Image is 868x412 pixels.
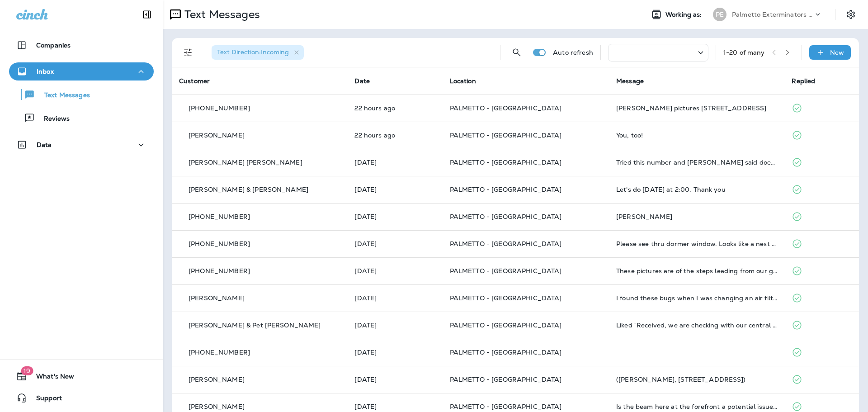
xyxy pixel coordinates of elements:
[27,373,74,384] span: What's New
[9,389,154,407] button: Support
[354,267,435,275] p: Aug 26, 2025 04:05 PM
[450,375,562,384] span: PALMETTO - [GEOGRAPHIC_DATA]
[9,109,154,128] button: Reviews
[354,403,435,410] p: Aug 25, 2025 10:11 AM
[354,132,435,139] p: Aug 28, 2025 04:17 PM
[189,132,245,139] p: [PERSON_NAME]
[450,131,562,139] span: PALMETTO - [GEOGRAPHIC_DATA]
[354,322,435,329] p: Aug 25, 2025 02:43 PM
[35,115,70,123] p: Reviews
[450,294,562,302] span: PALMETTO - [GEOGRAPHIC_DATA]
[616,267,777,275] div: These pictures are of the steps leading from our garage under our house up to the first floor! Mu...
[179,77,210,85] span: Customer
[9,36,154,54] button: Companies
[450,240,562,248] span: PALMETTO - [GEOGRAPHIC_DATA]
[616,376,777,383] div: (Pam Ireland, 820 Fiddlers Point Lane)
[450,321,562,329] span: PALMETTO - [GEOGRAPHIC_DATA]
[189,267,250,275] p: [PHONE_NUMBER]
[189,186,308,193] p: [PERSON_NAME] & [PERSON_NAME]
[189,349,250,356] p: [PHONE_NUMBER]
[27,394,62,405] span: Support
[354,294,435,302] p: Aug 26, 2025 01:59 PM
[9,62,154,81] button: Inbox
[665,11,704,19] span: Working as:
[450,104,562,112] span: PALMETTO - [GEOGRAPHIC_DATA]
[212,45,304,60] div: Text Direction:Incoming
[616,240,777,247] div: Please see thru dormer window. Looks like a nest of some kind. Can you give me your opinion on th...
[354,186,435,193] p: Aug 28, 2025 08:01 AM
[189,322,321,329] p: [PERSON_NAME] & Pet [PERSON_NAME]
[616,159,777,166] div: Tried this number and Verizon said doesn't existe. Please call back
[508,43,526,62] button: Search Messages
[616,213,777,220] div: Cheslock
[35,91,90,100] p: Text Messages
[354,159,435,166] p: Aug 28, 2025 10:06 AM
[616,403,777,410] div: Is the beam here at the forefront a potential issue from termite or bug?
[450,348,562,356] span: PALMETTO - [GEOGRAPHIC_DATA]
[37,68,54,75] p: Inbox
[553,49,593,56] p: Auto refresh
[732,11,813,18] p: Palmetto Exterminators LLC
[450,185,562,194] span: PALMETTO - [GEOGRAPHIC_DATA]
[189,294,245,302] p: [PERSON_NAME]
[616,104,777,112] div: Oates pictures 1334 Old Rosebud Trail Awendaw, SC 29429
[450,267,562,275] span: PALMETTO - [GEOGRAPHIC_DATA]
[179,43,197,62] button: Filters
[134,5,160,24] button: Collapse Sidebar
[36,42,71,49] p: Companies
[616,132,777,139] div: You, too!
[189,159,302,166] p: [PERSON_NAME] [PERSON_NAME]
[830,49,844,56] p: New
[450,403,562,411] span: PALMETTO - [GEOGRAPHIC_DATA]
[189,240,250,247] p: [PHONE_NUMBER]
[616,77,644,85] span: Message
[450,158,562,166] span: PALMETTO - [GEOGRAPHIC_DATA]
[843,6,859,23] button: Settings
[37,141,52,148] p: Data
[189,213,250,220] p: [PHONE_NUMBER]
[723,49,765,56] div: 1 - 20 of many
[9,85,154,104] button: Text Messages
[616,186,777,193] div: Let's do Friday at 2:00. Thank you
[9,136,154,154] button: Data
[189,376,245,383] p: [PERSON_NAME]
[354,104,435,112] p: Aug 28, 2025 04:41 PM
[450,213,562,221] span: PALMETTO - [GEOGRAPHIC_DATA]
[21,366,33,375] span: 19
[217,48,289,56] span: Text Direction : Incoming
[181,8,260,21] p: Text Messages
[189,104,250,112] p: [PHONE_NUMBER]
[9,367,154,385] button: 19What's New
[792,77,815,85] span: Replied
[189,403,245,410] p: [PERSON_NAME]
[354,376,435,383] p: Aug 25, 2025 01:25 PM
[354,240,435,247] p: Aug 26, 2025 04:18 PM
[354,77,370,85] span: Date
[713,8,726,21] div: PE
[450,77,476,85] span: Location
[616,322,777,329] div: Liked “Received, we are checking with our central billing office to see if they know what may hav...
[354,213,435,220] p: Aug 27, 2025 04:56 PM
[616,294,777,302] div: I found these bugs when I was changing an air filter. They are dead. Are these termites?
[354,349,435,356] p: Aug 25, 2025 01:50 PM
